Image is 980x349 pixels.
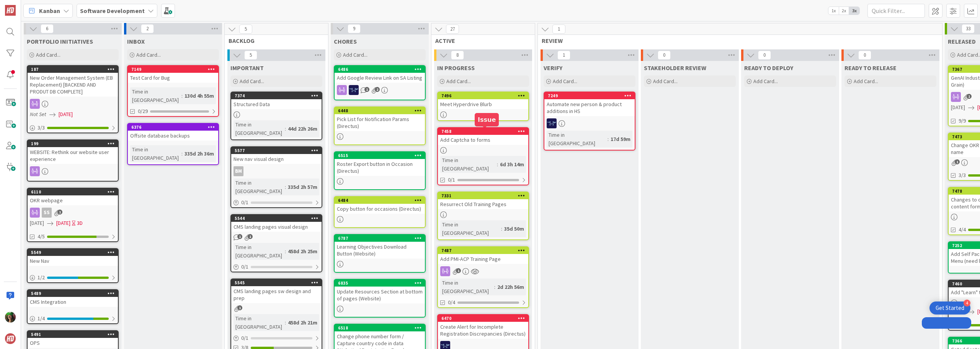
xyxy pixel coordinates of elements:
[609,135,632,143] div: 17d 59m
[478,116,496,123] h5: Issue
[338,108,425,113] div: 6448
[28,331,118,348] div: 5491OPS
[858,51,871,60] span: 0
[959,226,966,234] span: 4/4
[438,92,528,99] div: 7496
[502,224,526,233] div: 35d 50m
[231,215,322,222] div: 5544
[28,123,118,133] div: 3/3
[128,66,218,83] div: 7149Test Card for Bug
[967,94,972,99] span: 1
[241,198,248,206] span: 0 / 1
[77,219,83,227] div: 3D
[844,64,897,72] span: READY TO RELEASE
[338,236,425,241] div: 6787
[286,247,319,256] div: 458d 2h 25m
[962,24,975,33] span: 33
[28,188,118,205] div: 6110OKR webpage
[38,274,45,282] span: 1 / 2
[31,189,118,195] div: 6110
[28,331,118,338] div: 5491
[183,149,216,158] div: 335d 2h 36m
[28,140,118,147] div: 199
[435,37,525,44] span: ACTIVE
[338,280,425,286] div: 6835
[495,283,526,291] div: 2d 22h 56m
[28,256,118,266] div: New Nav
[28,66,118,73] div: 187
[30,219,44,227] span: [DATE]
[544,99,635,116] div: Automate new person & product additions in HS
[542,37,933,44] span: REVIEW
[438,128,528,135] div: 7458
[438,199,528,209] div: Resurrect Old Training Pages
[128,66,218,73] div: 7149
[235,280,322,285] div: 5545
[438,99,528,109] div: Meet Hyperdrive Blurb
[437,64,475,72] span: IN PROGRESS
[440,156,497,173] div: Time in [GEOGRAPHIC_DATA]
[285,247,286,256] span: :
[644,64,706,72] span: STAKEHOLDER REVIEW
[285,318,286,327] span: :
[438,254,528,264] div: Add PMI-ACP Training Page
[335,114,425,131] div: Pick List for Notification Params (Directus)
[28,73,118,97] div: New Order Management System (EB Replacement) [BACKEND AND PRODUT DB COMPLETE]
[237,234,242,239] span: 1
[231,222,322,232] div: CMS landing pages visual design
[5,333,16,344] img: avatar
[234,243,285,260] div: Time in [GEOGRAPHIC_DATA]
[235,93,322,98] div: 7374
[544,92,635,99] div: 7249
[335,197,425,204] div: 6484
[608,135,609,143] span: :
[28,66,118,97] div: 187New Order Management System (EB Replacement) [BACKEND AND PRODUT DB COMPLETE]
[28,314,118,323] div: 1/4
[936,304,964,312] div: Get Started
[338,325,425,331] div: 6518
[231,92,322,109] div: 7374Structured Data
[552,25,565,34] span: 1
[234,314,285,331] div: Time in [GEOGRAPHIC_DATA]
[335,287,425,303] div: Update Resources Section at bottom of pages (Website)
[338,67,425,72] div: 6486
[959,171,966,179] span: 3/3
[231,147,322,154] div: 5577
[438,315,528,339] div: 6470Create Alert for Incomplete Registration Discrepancies (Directus)
[27,38,93,45] span: PORTFOLIO INITIATIVES
[181,149,183,158] span: :
[42,208,52,218] div: SS
[438,192,528,199] div: 7331
[441,316,528,321] div: 6470
[547,131,608,147] div: Time in [GEOGRAPHIC_DATA]
[241,334,248,342] span: 0 / 1
[286,183,319,191] div: 335d 2h 57m
[501,224,502,233] span: :
[244,51,257,60] span: 5
[446,78,471,85] span: Add Card...
[335,242,425,259] div: Learning Objectives Download Button (Website)
[31,250,118,255] div: 5549
[57,210,62,215] span: 1
[28,140,118,164] div: 199WEBSITE: Rethink our website user experience
[335,66,425,83] div: 6486Add Google Review Link on SA Listing
[438,92,528,109] div: 7496Meet Hyperdrive Blurb
[234,120,285,137] div: Time in [GEOGRAPHIC_DATA]
[241,263,248,271] span: 0 / 1
[867,4,925,18] input: Quick Filter...
[364,87,369,92] span: 1
[131,67,218,72] div: 7149
[239,25,252,34] span: 5
[130,87,181,104] div: Time in [GEOGRAPHIC_DATA]
[839,7,849,15] span: 2x
[335,235,425,259] div: 6787Learning Objectives Download Button (Website)
[28,188,118,195] div: 6110
[744,64,793,72] span: READY TO DEPLOY
[338,198,425,203] div: 6484
[964,300,970,306] div: 4
[929,301,970,315] div: Open Get Started checklist, remaining modules: 4
[30,111,46,118] i: Not Set
[131,125,218,130] div: 6376
[438,128,528,145] div: 7458Add Captcha to forms
[28,208,118,218] div: SS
